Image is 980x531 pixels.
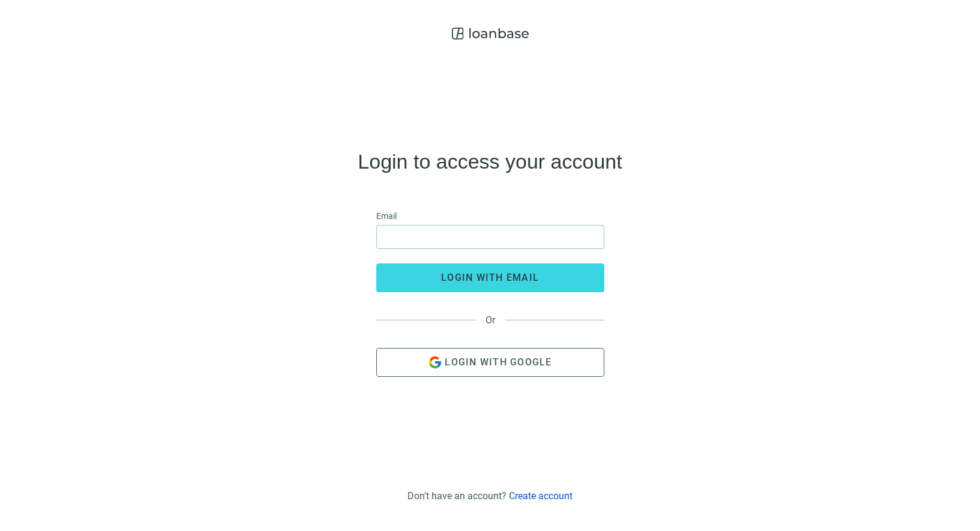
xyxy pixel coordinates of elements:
h4: Login to access your account [358,152,622,171]
span: Login with Google [445,356,552,368]
span: Email [376,209,397,223]
button: login with email [376,263,604,292]
div: Don't have an account? [407,490,573,502]
span: Or [475,314,505,326]
button: Login with Google [376,348,604,377]
a: Create account [509,490,573,502]
span: login with email [441,272,539,283]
